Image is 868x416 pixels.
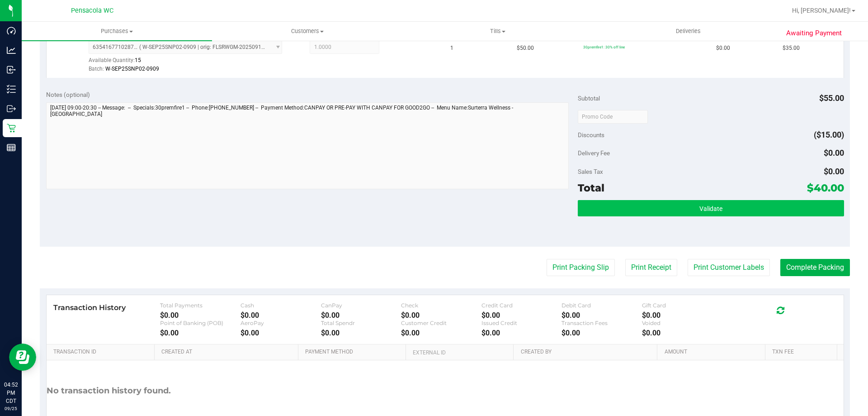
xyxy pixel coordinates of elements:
[481,320,562,326] div: Issued Credit
[135,57,141,63] span: 15
[824,167,844,176] span: $0.00
[305,349,402,356] a: Payment Method
[642,302,722,309] div: Gift Card
[578,110,648,124] input: Promo Code
[561,302,642,309] div: Debit Card
[89,54,292,72] div: Available Quantity:
[819,93,844,103] span: $55.00
[7,104,16,113] inline-svg: Outbound
[53,349,151,356] a: Transaction ID
[241,329,321,337] div: $0.00
[786,28,842,38] span: Awaiting Payment
[783,44,800,53] span: $35.00
[593,22,783,41] a: Deliveries
[212,22,402,41] a: Customers
[212,27,402,35] span: Customers
[241,311,321,320] div: $0.00
[578,95,600,102] span: Subtotal
[7,26,16,35] inline-svg: Dashboard
[241,302,321,309] div: Cash
[481,329,562,337] div: $0.00
[642,320,722,326] div: Voided
[450,44,453,53] span: 1
[578,168,603,175] span: Sales Tax
[578,182,604,194] span: Total
[578,127,604,143] span: Discounts
[688,259,770,276] button: Print Customer Labels
[7,124,16,133] inline-svg: Retail
[161,349,294,356] a: Created At
[401,329,481,337] div: $0.00
[160,302,241,309] div: Total Payments
[71,7,113,14] span: Pensacola WC
[792,7,851,14] span: Hi, [PERSON_NAME]!
[814,130,844,139] span: ($15.00)
[7,46,16,55] inline-svg: Analytics
[481,302,562,309] div: Credit Card
[22,27,212,35] span: Purchases
[716,44,730,53] span: $0.00
[4,405,18,412] p: 09/25
[517,44,534,53] span: $50.00
[402,22,593,41] a: Tills
[403,27,592,35] span: Tills
[241,320,321,326] div: AeroPay
[46,91,90,98] span: Notes (optional)
[160,311,241,320] div: $0.00
[4,381,18,405] p: 04:52 PM CDT
[664,27,713,35] span: Deliveries
[583,45,625,49] span: 30premfire1: 30% off line
[7,143,16,152] inline-svg: Reports
[699,205,722,212] span: Validate
[547,259,615,276] button: Print Packing Slip
[7,85,16,94] inline-svg: Inventory
[772,349,833,356] a: Txn Fee
[89,66,104,72] span: Batch:
[321,320,401,326] div: Total Spendr
[321,311,401,320] div: $0.00
[561,311,642,320] div: $0.00
[642,311,722,320] div: $0.00
[642,329,722,337] div: $0.00
[9,344,36,371] iframe: Resource center
[807,182,844,194] span: $40.00
[105,66,159,72] span: W-SEP25SNP02-0909
[625,259,677,276] button: Print Receipt
[401,320,481,326] div: Customer Credit
[521,349,654,356] a: Created By
[401,311,481,320] div: $0.00
[481,311,562,320] div: $0.00
[7,65,16,74] inline-svg: Inbound
[160,329,241,337] div: $0.00
[561,320,642,326] div: Transaction Fees
[561,329,642,337] div: $0.00
[160,320,241,326] div: Point of Banking (POB)
[824,148,844,158] span: $0.00
[22,22,212,41] a: Purchases
[578,200,844,216] button: Validate
[401,302,481,309] div: Check
[780,259,850,276] button: Complete Packing
[406,344,513,361] th: External ID
[578,149,610,157] span: Delivery Fee
[321,302,401,309] div: CanPay
[321,329,401,337] div: $0.00
[665,349,762,356] a: Amount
